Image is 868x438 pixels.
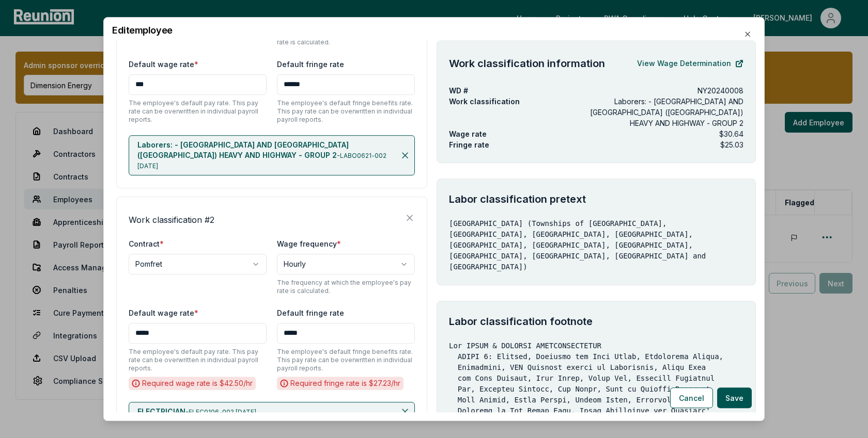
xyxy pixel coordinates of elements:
[129,99,267,124] p: The employee's default pay rate. This pay rate can be overwritten in individual payroll reports.
[277,279,415,295] p: The frequency at which the employee's pay rate is calculated.
[277,309,344,317] label: Default fringe rate
[449,128,487,139] p: Wage rate
[717,387,752,408] button: Save
[277,60,344,69] label: Default fringe rate
[129,377,256,390] div: Required wage rate is $ 42.50 /hr
[137,140,349,159] span: Laborers: - [GEOGRAPHIC_DATA] AND [GEOGRAPHIC_DATA] ([GEOGRAPHIC_DATA]) HEAVY AND HIGHWAY - GROUP 2
[277,348,415,372] p: The employee's default fringe benefits rate. This pay rate can be overwritten in individual payro...
[720,139,743,150] p: $25.03
[719,128,743,139] p: $30.64
[277,99,415,124] p: The employee's default fringe benefits rate. This pay rate can be overwritten in individual payro...
[129,239,164,248] label: Contract
[137,407,256,417] p: -
[277,30,415,46] p: The frequency at which the employee's pay rate is calculated.
[137,152,386,170] span: LABO0621-002 [DATE]
[112,26,756,35] h2: Edit employee
[449,191,743,207] h4: Labor classification pretext
[449,314,743,329] h4: Labor classification footnote
[449,139,489,150] p: Fringe rate
[449,218,743,272] p: [GEOGRAPHIC_DATA] (Townships of [GEOGRAPHIC_DATA], [GEOGRAPHIC_DATA], [GEOGRAPHIC_DATA], [GEOGRAP...
[137,407,185,416] span: ELECTRICIAN
[137,140,398,171] p: -
[277,239,341,248] label: Wage frequency
[698,85,743,96] p: NY20240008
[129,348,267,372] p: The employee's default pay rate. This pay rate can be overwritten in individual payroll reports.
[637,53,743,74] a: View Wage Determination
[129,214,214,226] h4: Work classification # 2
[189,408,256,416] span: ELEC0106-002 [DATE]
[449,56,605,71] h4: Work classification information
[449,85,468,96] p: WD #
[449,96,555,107] p: Work classification
[670,387,713,408] button: Cancel
[129,309,198,317] label: Default wage rate
[129,60,198,69] label: Default wage rate
[572,96,743,128] p: Laborers: - [GEOGRAPHIC_DATA] AND [GEOGRAPHIC_DATA] ([GEOGRAPHIC_DATA]) HEAVY AND HIGHWAY - GROUP 2
[277,377,404,390] div: Required fringe rate is $ 27.23 /hr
